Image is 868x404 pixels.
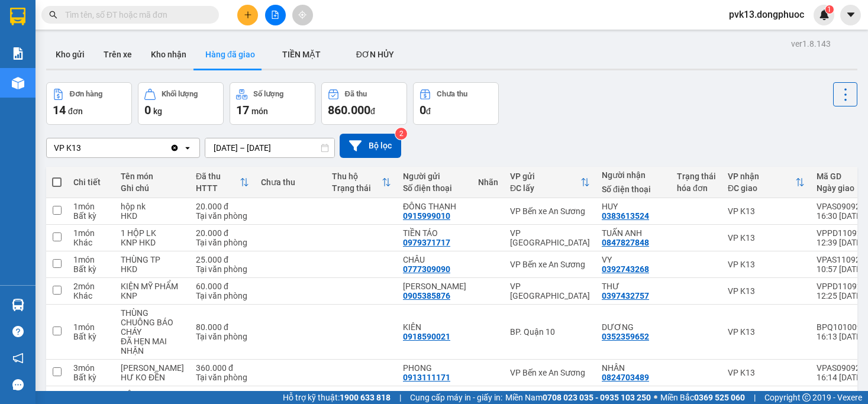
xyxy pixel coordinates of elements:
span: Miền Nam [505,391,651,404]
span: kg [153,106,162,116]
span: 1 [827,5,831,14]
div: 0352359652 [602,332,649,341]
button: Đã thu860.000đ [321,82,407,125]
sup: 2 [395,128,407,140]
div: KNP [121,291,184,300]
div: 1 HỘP LK [121,228,184,238]
span: ĐƠN HỦY [356,50,394,59]
div: Tại văn phòng [196,264,249,274]
div: 0383613524 [602,211,649,221]
span: Miền Bắc [660,391,745,404]
div: Số điện thoại [403,183,466,193]
th: Toggle SortBy [722,167,811,198]
div: 0913111171 [403,373,450,382]
div: BP. Quận 10 [510,327,590,337]
button: aim [292,5,313,25]
img: warehouse-icon [12,77,24,89]
div: VP nhận [728,172,795,181]
strong: 1900 633 818 [340,393,391,402]
div: Bất kỳ [73,211,109,221]
button: Trên xe [94,40,141,69]
div: 0777309090 [403,264,450,274]
span: TIỀN MẶT [282,50,321,59]
span: question-circle [12,326,24,337]
div: 1 món [73,202,109,211]
div: HKD [121,211,184,221]
th: Toggle SortBy [190,167,255,198]
div: 1 món [73,322,109,332]
div: TUẤN ANH [602,228,665,238]
div: PHONG [403,363,466,373]
button: Kho nhận [141,40,196,69]
input: Tìm tên, số ĐT hoặc mã đơn [65,8,205,21]
div: Chưa thu [261,177,320,187]
div: Tại văn phòng [196,238,249,247]
div: Khác [73,291,109,300]
div: Bất kỳ [73,373,109,382]
div: ver 1.8.143 [791,37,831,50]
strong: 0369 525 060 [694,393,745,402]
svg: Clear value [170,143,179,153]
span: 0 [144,103,151,117]
img: warehouse-icon [12,299,24,311]
div: ĐÃ HẸN MAI NHẬN [121,337,184,355]
span: 0 [420,103,426,117]
div: Số điện thoại [602,185,665,194]
input: Select a date range. [205,138,334,157]
div: Tại văn phòng [196,211,249,221]
div: 0905385876 [403,291,450,300]
div: 1 món [73,228,109,238]
div: Trạng thái [677,172,716,181]
input: Selected VP K13. [82,142,83,154]
img: solution-icon [12,47,24,60]
div: 0915999010 [403,211,450,221]
button: Chưa thu0đ [413,82,499,125]
div: VP K13 [728,233,805,243]
span: file-add [271,11,279,19]
div: VP Bến xe An Sương [510,368,590,377]
span: copyright [802,393,811,402]
div: Trạng thái [332,183,382,193]
img: icon-new-feature [819,9,830,20]
div: VP K13 [54,142,81,154]
button: Đơn hàng14đơn [46,82,132,125]
th: Toggle SortBy [326,167,397,198]
div: VP Bến xe An Sương [510,206,590,216]
th: Toggle SortBy [504,167,596,198]
div: HUY [602,202,665,211]
div: hộp nk [121,202,184,211]
div: 80.000 đ [196,322,249,332]
button: file-add [265,5,286,25]
span: đơn [68,106,83,116]
div: Bất kỳ [73,264,109,274]
span: Cung cấp máy in - giấy in: [410,391,502,404]
div: DƯƠNG [602,322,665,332]
div: HƯ KO ĐỀN [121,373,184,382]
button: Khối lượng0kg [138,82,224,125]
button: plus [237,5,258,25]
span: pvk13.dongphuoc [719,7,814,22]
div: 0824703489 [602,373,649,382]
div: KNP HKD [121,238,184,247]
div: Khác [73,238,109,247]
div: HTTT [196,183,240,193]
div: HKD [121,264,184,274]
div: ĐC lấy [510,183,580,193]
div: Người gửi [403,172,466,181]
span: đ [426,106,431,116]
div: VP K13 [728,286,805,296]
span: 14 [53,103,66,117]
div: 0979371717 [403,238,450,247]
span: ⚪️ [654,395,657,400]
div: 0392743268 [602,264,649,274]
div: hóa đơn [677,183,716,193]
strong: 0708 023 035 - 0935 103 250 [543,393,651,402]
span: plus [244,11,252,19]
div: Khối lượng [162,90,198,98]
div: 360.000 đ [196,363,249,373]
div: 2 món [73,282,109,291]
span: 860.000 [328,103,370,117]
button: Bộ lọc [340,134,401,158]
div: VP [GEOGRAPHIC_DATA] [510,282,590,300]
span: | [399,391,401,404]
